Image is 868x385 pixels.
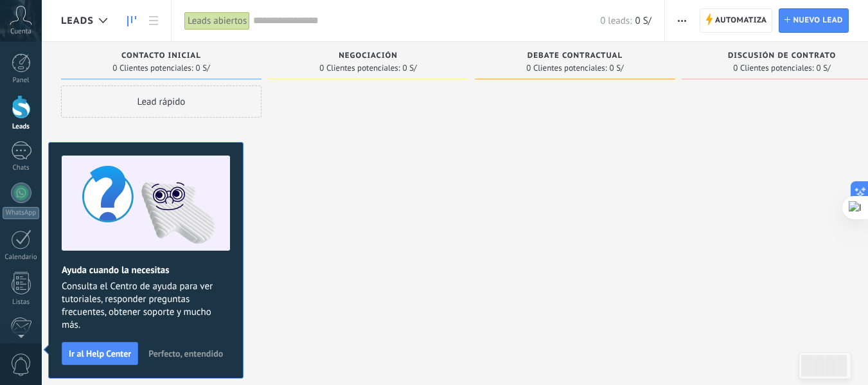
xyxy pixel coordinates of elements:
div: Listas [3,298,40,307]
span: Cuenta [10,28,31,36]
a: Leads [121,8,143,33]
span: Debate contractual [527,51,623,60]
div: Leads [3,123,40,131]
button: Ir al Help Center [62,342,138,365]
a: Automatiza [700,8,773,33]
span: 0 S/ [610,64,624,72]
span: Discusión de contrato [728,51,836,60]
span: 0 Clientes potenciales: [112,64,193,72]
span: 0 S/ [403,64,417,72]
span: 0 S/ [196,64,210,72]
span: Nuevo lead [793,9,843,32]
div: Contacto inicial [67,51,255,62]
h2: Ayuda cuando la necesitas [62,264,230,276]
div: Leads abiertos [184,12,250,30]
button: Perfecto, entendido [143,344,229,363]
span: Negociación [339,51,398,60]
span: 0 S/ [635,15,651,27]
span: 0 leads: [600,15,632,27]
span: Contacto inicial [121,51,201,60]
span: Consulta el Centro de ayuda para ver tutoriales, responder preguntas frecuentes, obtener soporte ... [62,280,230,332]
span: 0 Clientes potenciales: [526,64,607,72]
span: Perfecto, entendido [148,349,223,358]
a: Nuevo lead [779,8,849,33]
div: Panel [3,76,40,85]
span: 0 Clientes potenciales: [319,64,400,72]
button: Más [673,8,691,33]
a: Lista [143,8,164,33]
div: Chats [3,164,40,172]
div: Calendario [3,253,40,262]
span: Ir al Help Center [69,349,131,358]
div: Lead rápido [61,85,261,118]
span: Leads [61,15,94,27]
span: 0 Clientes potenciales: [733,64,813,72]
span: Automatiza [715,9,767,32]
div: WhatsApp [3,207,39,219]
div: Negociación [274,51,462,62]
div: Debate contractual [481,51,669,62]
span: 0 S/ [817,64,831,72]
